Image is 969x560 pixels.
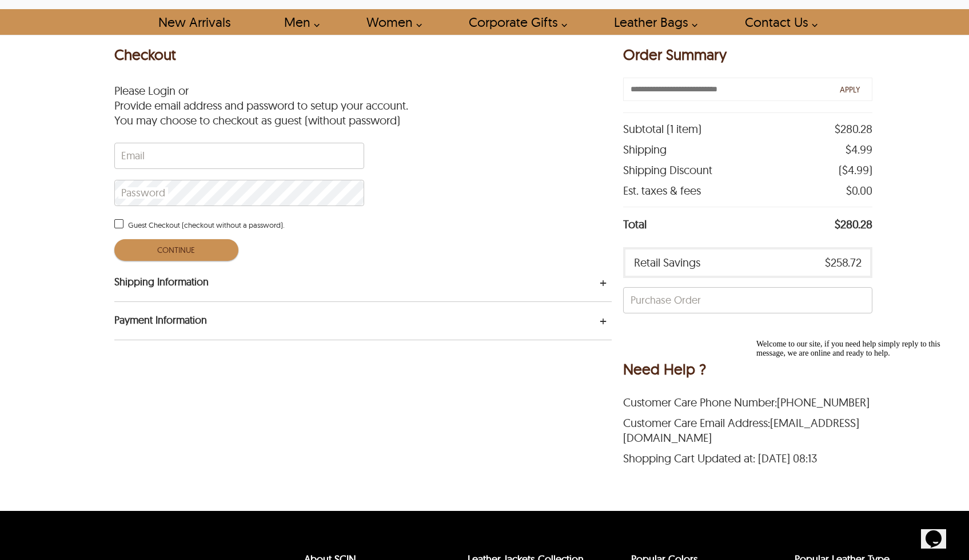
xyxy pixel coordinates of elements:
[623,122,701,136] span: Subtotal ( 1 item )
[623,327,872,352] iframe: PayPal
[846,142,872,157] span: $4.99
[623,183,701,198] span: Est. taxes & fees
[825,255,862,270] span: $258.72
[114,275,209,290] a: Press Enter to Open Shipping Information
[114,46,612,72] div: Checkout
[835,213,872,236] span: $280.28
[114,275,209,288] span: Press Enter to Open Shipping Information
[114,313,207,328] a: Press Enter to Open Payment Information
[623,46,872,72] div: Order Summary
[623,213,647,236] span: Total
[623,247,872,278] div: Retail Savings $258.72
[840,84,860,95] span: Apply
[623,46,727,66] div: Order Summary
[623,142,667,157] span: Shipping
[456,9,573,35] a: Shop Leather Corporate Gifts
[114,239,239,261] button: CONTINUE
[114,46,176,66] div: Checkout
[623,180,872,201] div: Est. taxes & fees $0.00
[921,514,958,549] iframe: chat widget
[623,416,770,430] span: Customer Care Email Address
[5,5,210,23] div: Welcome to our site, if you need help simply reply to this message, we are online and ready to help.
[732,9,824,35] a: contact-us
[623,119,872,139] div: Subtotal 1 item $280.28
[114,83,612,128] p: Please Login or Provide email address and password to setup your account. You may choose to check...
[752,335,958,509] iframe: chat widget
[271,9,326,35] a: shop men's leather jackets
[114,219,285,231] label: Guest Checkout (checkout without a password).Checkbox is unchecked.
[114,313,207,327] span: Press Enter to Open Payment Information
[835,122,872,136] span: $280.28
[145,9,243,35] a: Shop New Arrivals
[623,361,706,380] div: Need Help ?
[623,139,872,160] div: Shipping $4.99
[623,416,859,445] a: [EMAIL_ADDRESS][DOMAIN_NAME]
[623,451,818,466] span: Shopping Cart Updated at: [DATE] 08:13
[623,448,872,469] div: Shopping Cart Updated at: Sep 20 2025, 08:13
[5,5,189,22] span: Welcome to our site, if you need help simply reply to this message, we are online and ready to help.
[634,255,700,270] span: Retail Savings
[623,361,872,386] div: Need Help ?
[623,395,777,409] span: Customer Care Phone Number
[601,9,704,35] a: Shop Leather Bags
[623,160,872,180] div: Shipping Discount $4.99
[846,183,872,198] span: $0.00
[623,207,872,241] div: Total $280.28
[839,163,872,178] span: ( $4.99 )
[353,9,428,35] a: Shop Women Leather Jackets
[623,163,712,178] span: Shipping Discount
